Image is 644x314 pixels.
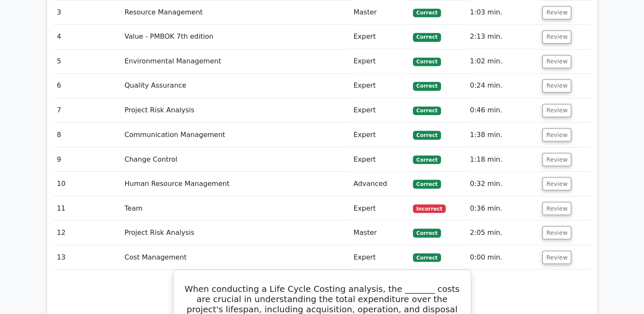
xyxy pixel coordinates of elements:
[54,0,121,25] td: 3
[542,6,571,19] button: Review
[121,196,350,220] td: Team
[413,155,441,164] span: Correct
[413,253,441,262] span: Correct
[542,79,571,92] button: Review
[467,74,539,98] td: 0:24 min.
[121,147,350,171] td: Change Control
[542,202,571,215] button: Review
[542,177,571,190] button: Review
[54,123,121,147] td: 8
[542,30,571,43] button: Review
[350,147,409,171] td: Expert
[350,245,409,269] td: Expert
[350,74,409,98] td: Expert
[467,49,539,74] td: 1:02 min.
[467,147,539,171] td: 1:18 min.
[413,180,441,188] span: Correct
[542,104,571,117] button: Review
[121,0,350,25] td: Resource Management
[54,220,121,245] td: 12
[54,171,121,196] td: 10
[350,0,409,25] td: Master
[413,106,441,115] span: Correct
[413,57,441,66] span: Correct
[54,245,121,269] td: 13
[54,98,121,123] td: 7
[413,204,446,213] span: Incorrect
[350,98,409,123] td: Expert
[467,245,539,269] td: 0:00 min.
[121,74,350,98] td: Quality Assurance
[467,98,539,123] td: 0:46 min.
[350,25,409,49] td: Expert
[54,25,121,49] td: 4
[413,131,441,139] span: Correct
[350,196,409,220] td: Expert
[121,25,350,49] td: Value - PMBOK 7th edition
[542,153,571,166] button: Review
[467,171,539,196] td: 0:32 min.
[542,251,571,264] button: Review
[467,220,539,245] td: 2:05 min.
[542,55,571,68] button: Review
[121,123,350,147] td: Communication Management
[350,49,409,74] td: Expert
[467,0,539,25] td: 1:03 min.
[542,226,571,239] button: Review
[467,196,539,220] td: 0:36 min.
[54,74,121,98] td: 6
[121,49,350,74] td: Environmental Management
[350,171,409,196] td: Advanced
[350,220,409,245] td: Master
[413,33,441,41] span: Correct
[413,9,441,17] span: Correct
[121,171,350,196] td: Human Resource Management
[54,196,121,220] td: 11
[413,82,441,90] span: Correct
[542,128,571,141] button: Review
[54,49,121,74] td: 5
[121,220,350,245] td: Project Risk Analysis
[467,25,539,49] td: 2:13 min.
[54,147,121,171] td: 9
[121,245,350,269] td: Cost Management
[350,123,409,147] td: Expert
[413,228,441,237] span: Correct
[467,123,539,147] td: 1:38 min.
[121,98,350,123] td: Project Risk Analysis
